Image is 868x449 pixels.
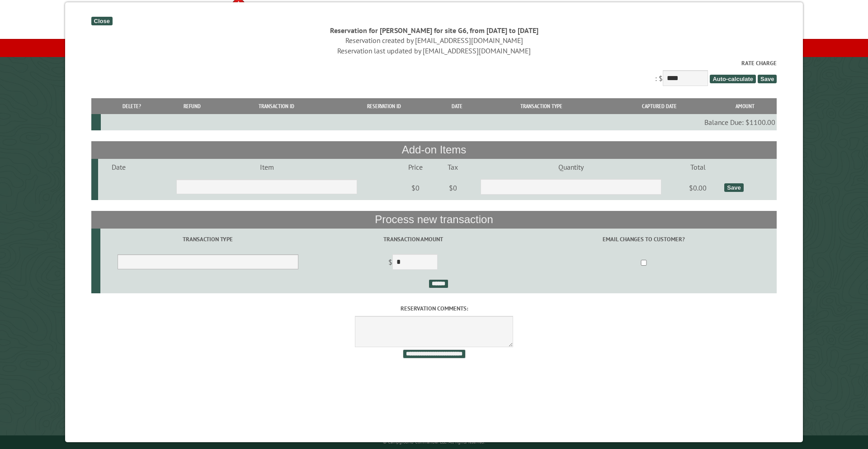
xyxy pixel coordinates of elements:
td: Total [673,159,723,175]
td: $0 [394,175,437,201]
td: Tax [437,159,469,175]
th: Add-on Items [91,141,777,158]
span: Save [758,75,777,83]
span: Auto-calculate [710,75,756,83]
th: Amount [713,98,777,114]
div: Close [91,17,113,25]
th: Process new transaction [91,211,777,228]
div: Reservation for [PERSON_NAME] for site G6, from [DATE] to [DATE] [91,25,777,35]
small: © Campground Commander LLC. All rights reserved. [383,439,485,445]
div: Reservation last updated by [EMAIL_ADDRESS][DOMAIN_NAME] [91,46,777,56]
th: Transaction ID [221,98,331,114]
th: Transaction Type [477,98,606,114]
td: Price [394,159,437,175]
td: $0 [437,175,469,201]
td: $0.00 [673,175,723,201]
td: $ [316,250,511,276]
label: Transaction Amount [317,235,509,244]
td: Quantity [469,159,673,175]
th: Refund [163,98,221,114]
th: Date [437,98,477,114]
label: Rate Charge [91,59,777,67]
td: Date [98,159,139,175]
td: Balance Due: $1100.00 [101,114,777,130]
div: Save [724,183,743,192]
label: Email changes to customer? [512,235,775,244]
td: Item [140,159,394,175]
th: Reservation ID [331,98,437,114]
label: Transaction Type [102,235,314,244]
div: Reservation created by [EMAIL_ADDRESS][DOMAIN_NAME] [91,35,777,45]
th: Delete? [101,98,163,114]
div: : $ [91,59,777,88]
label: Reservation comments: [91,304,777,313]
th: Captured Date [606,98,714,114]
